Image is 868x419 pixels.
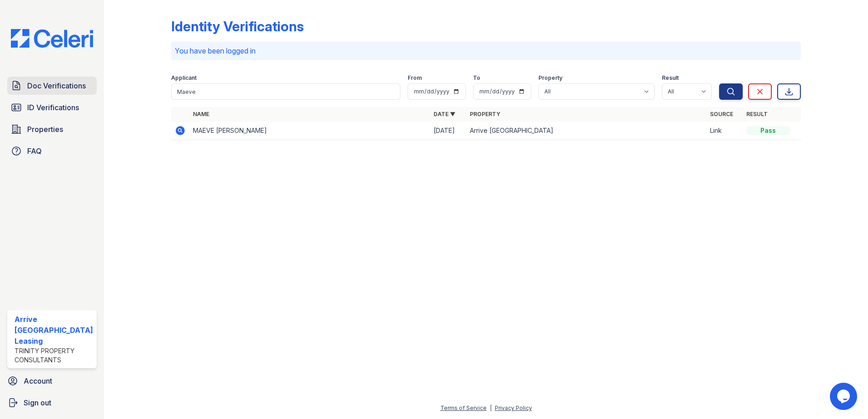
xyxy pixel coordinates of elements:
[24,397,51,408] span: Sign out
[440,404,487,411] a: Terms of Service
[4,29,100,48] img: CE_Logo_Blue-a8612792a0a2168367f1c8372b55b34899dd931a85d93a1a3d3e32e68fde9ad4.png
[15,314,93,346] div: Arrive [GEOGRAPHIC_DATA] Leasing
[27,102,79,113] span: ID Verifications
[830,383,859,410] iframe: chat widget
[430,122,466,140] td: [DATE]
[4,394,100,412] a: Sign out
[710,111,733,117] a: Source
[7,142,97,160] a: FAQ
[7,77,97,95] a: Doc Verifications
[189,122,430,140] td: MAEVE [PERSON_NAME]
[15,346,93,365] div: Trinity Property Consultants
[27,124,63,135] span: Properties
[538,74,562,82] label: Property
[7,98,97,117] a: ID Verifications
[466,122,707,140] td: Arrive [GEOGRAPHIC_DATA]
[27,80,86,91] span: Doc Verifications
[4,372,100,390] a: Account
[434,111,455,117] a: Date ▼
[193,111,209,117] a: Name
[495,404,532,411] a: Privacy Policy
[470,111,500,117] a: Property
[408,74,422,82] label: From
[662,74,679,82] label: Result
[175,45,798,56] p: You have been logged in
[171,74,197,82] label: Applicant
[746,126,790,135] div: Pass
[27,146,42,156] span: FAQ
[171,18,304,34] div: Identity Verifications
[473,74,480,82] label: To
[171,83,401,100] input: Search by name or phone number
[24,375,52,386] span: Account
[746,111,768,117] a: Result
[7,120,97,138] a: Properties
[706,122,743,140] td: Link
[490,404,492,411] div: |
